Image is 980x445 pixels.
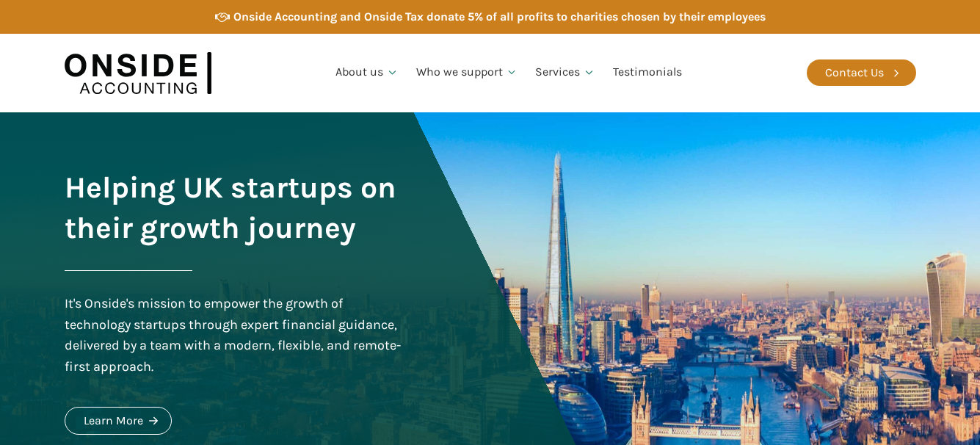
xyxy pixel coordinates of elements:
[604,48,691,98] a: Testimonials
[807,59,916,86] a: Contact Us
[65,407,172,435] a: Learn More
[65,45,211,101] img: Onside Accounting
[526,48,604,98] a: Services
[407,48,527,98] a: Who we support
[65,167,405,248] h1: Helping UK startups on their growth journey
[233,7,766,26] div: Onside Accounting and Onside Tax donate 5% of all profits to charities chosen by their employees
[65,293,405,377] div: It's Onside's mission to empower the growth of technology startups through expert financial guida...
[327,48,407,98] a: About us
[84,411,143,430] div: Learn More
[825,63,884,82] div: Contact Us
